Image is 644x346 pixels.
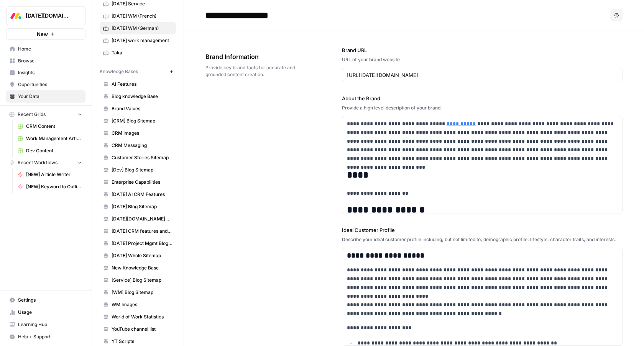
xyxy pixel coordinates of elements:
[112,313,172,320] span: World of Work Statistics
[112,25,172,32] span: [DATE] WM (German)
[112,252,172,259] span: [DATE] Whole Sitemap
[100,262,176,274] a: New Knowledge Base
[112,240,172,247] span: [DATE] Project Mgmt Blog Sitemap
[6,28,85,40] button: New
[112,166,172,173] span: [Dev] Blog Sitemap
[112,179,172,186] span: Enterprise Capabilities
[18,81,82,88] span: Opportunities
[112,49,172,56] span: Taka
[342,104,623,111] div: Provide a high level description of your brand.
[26,171,82,178] span: [NEW] Article Writer
[112,326,172,333] span: YouTube channel list
[18,309,82,316] span: Usage
[100,90,176,103] a: Blog knowledge Base
[112,203,172,210] span: [DATE] Blog Sitemap
[100,323,176,335] a: YouTube channel list
[112,264,172,271] span: New Knowledge Base
[342,46,623,54] label: Brand URL
[112,81,172,88] span: AI Features
[112,191,172,198] span: [DATE] AI CRM Features
[112,289,172,296] span: [WM] Blog Sitemap
[112,301,172,308] span: WM Images
[100,311,176,323] a: World of Work Statistics
[112,215,172,222] span: [DATE][DOMAIN_NAME] AI offering
[112,154,172,161] span: Customer Stories Sitemap
[26,135,82,142] span: Work Management Article Grid
[26,12,72,20] span: [DATE][DOMAIN_NAME]
[18,46,82,52] span: Home
[100,274,176,286] a: [Service] Blog Sitemap
[100,103,176,115] a: Brand Values
[18,321,82,328] span: Learning Hub
[6,306,85,318] a: Usage
[6,67,85,79] a: Insights
[18,69,82,76] span: Insights
[100,188,176,201] a: [DATE] AI CRM Features
[9,9,23,23] img: Monday.com Logo
[112,118,172,124] span: [CRM] Blog Sitemap
[100,78,176,90] a: AI Features
[14,120,85,132] a: CRM Content
[100,22,176,34] a: [DATE] WM (German)
[100,237,176,250] a: [DATE] Project Mgmt Blog Sitemap
[18,93,82,100] span: Your Data
[18,111,46,118] span: Recent Grids
[205,64,299,78] span: Provide key brand facts for accurate and grounded content creation.
[100,47,176,59] a: Taka
[205,52,299,61] span: Brand Information
[6,90,85,103] a: Your Data
[14,168,85,181] a: [NEW] Article Writer
[100,213,176,225] a: [DATE][DOMAIN_NAME] AI offering
[26,123,82,130] span: CRM Content
[26,183,82,190] span: [NEW] Keyword to Outline
[100,225,176,237] a: [DATE] CRM features and use cases
[100,139,176,152] a: CRM Messaging
[6,78,85,91] a: Opportunities
[6,109,85,120] button: Recent Grids
[100,286,176,299] a: [WM] Blog Sitemap
[100,127,176,139] a: CRM Images
[100,34,176,47] a: [DATE] work management
[342,56,623,63] div: URL of your brand website
[6,331,85,343] button: Help + Support
[112,338,172,345] span: YT Scripts
[6,55,85,67] a: Browse
[112,130,172,137] span: CRM Images
[100,176,176,188] a: Enterprise Capabilities
[112,277,172,284] span: [Service] Blog Sitemap
[14,145,85,157] a: Dev Content
[112,105,172,112] span: Brand Values
[342,236,623,243] div: Describe your ideal customer profile including, but not limited to, demographic profile, lifestyl...
[18,333,82,340] span: Help + Support
[347,71,618,79] input: www.sundaysoccer.com
[100,250,176,262] a: [DATE] Whole Sitemap
[112,228,172,235] span: [DATE] CRM features and use cases
[6,157,85,168] button: Recent Workflows
[18,297,82,304] span: Settings
[100,152,176,164] a: Customer Stories Sitemap
[100,201,176,213] a: [DATE] Blog Sitemap
[6,43,85,55] a: Home
[100,164,176,176] a: [Dev] Blog Sitemap
[37,30,48,38] span: New
[100,68,138,75] span: Knowledge Bases
[100,115,176,127] a: [CRM] Blog Sitemap
[26,147,82,154] span: Dev Content
[342,95,623,102] label: About the Brand
[18,57,82,64] span: Browse
[112,93,172,100] span: Blog knowledge Base
[112,142,172,149] span: CRM Messaging
[6,294,85,306] a: Settings
[112,37,172,44] span: [DATE] work management
[6,6,85,25] button: Workspace: Monday.com
[14,181,85,193] a: [NEW] Keyword to Outline
[100,299,176,311] a: WM Images
[342,226,623,234] label: Ideal Customer Profile
[112,0,172,7] span: [DATE] Service
[100,10,176,22] a: [DATE] WM (French)
[112,13,172,20] span: [DATE] WM (French)
[18,159,58,166] span: Recent Workflows
[6,318,85,331] a: Learning Hub
[14,132,85,145] a: Work Management Article Grid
